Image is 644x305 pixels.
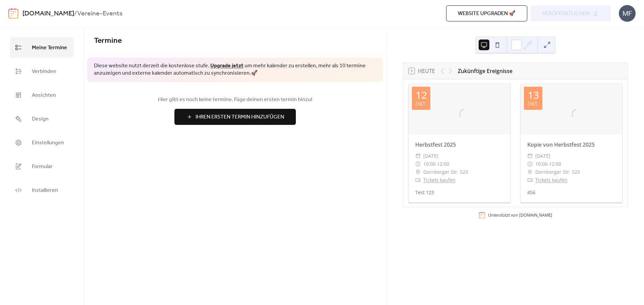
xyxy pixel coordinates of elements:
[528,101,539,106] div: Okt.
[423,177,455,183] a: Tickets kaufen
[32,185,58,196] span: Installieren
[535,177,568,183] a: Tickets kaufen
[196,113,284,121] span: Ihren Ersten Termin Hinzufügen
[415,176,421,184] div: ​
[32,43,67,53] span: Meine Termine
[521,189,622,196] div: 456
[535,160,547,168] span: 10:00
[527,168,533,176] div: ​
[10,108,73,129] a: Design
[527,176,533,184] div: ​
[10,156,73,176] a: Formular
[210,61,244,71] a: Upgrade jetzt
[527,160,533,168] div: ​
[94,109,376,125] a: Ihren Ersten Termin Hinzufügen
[10,37,73,58] a: Meine Termine
[519,212,552,218] a: [DOMAIN_NAME]
[619,5,636,22] div: MF
[415,160,421,168] div: ​
[10,180,73,200] a: Installieren
[488,212,552,218] div: Unterstützt von
[416,101,427,106] div: Okt.
[415,168,421,176] div: ​
[32,138,64,148] span: Einstellungen
[446,5,527,21] button: Website upgraden 🚀
[437,160,449,168] span: 12:00
[528,90,539,100] div: 13
[423,168,468,176] span: Dornberger Str. 523
[535,168,580,176] span: Dornberger Str. 523
[415,152,421,160] div: ​
[32,114,49,124] span: Design
[10,132,73,153] a: Einstellungen
[435,160,437,168] span: -
[8,8,18,19] img: logo
[77,7,122,20] b: Vereine-Events
[423,152,438,160] span: [DATE]
[94,62,376,77] span: Diese website nutzt derzeit die kostenlose stufe. um mehr kalender zu erstellen, mehr als 10 term...
[74,7,77,20] b: /
[547,160,549,168] span: -
[527,152,533,160] div: ​
[527,141,595,148] a: Kopie von Herbstfest 2025
[174,109,296,125] button: Ihren Ersten Termin Hinzufügen
[423,160,435,168] span: 10:00
[458,67,513,75] div: Zukünftige Ereignisse
[10,61,73,81] a: Verbinden
[415,141,456,148] a: Herbstfest 2025
[10,85,73,105] a: Ansichten
[32,161,53,172] span: Formular
[94,96,376,104] span: Hier gibt es noch keine termine. Füge deinen ersten termin hinzu!
[458,10,516,18] span: Website upgraden 🚀
[94,33,122,48] span: Termine
[22,7,74,20] a: [DOMAIN_NAME]
[535,152,550,160] span: [DATE]
[32,66,56,77] span: Verbinden
[416,90,427,100] div: 12
[549,160,561,168] span: 12:00
[32,90,56,100] span: Ansichten
[409,189,510,196] div: Test 123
